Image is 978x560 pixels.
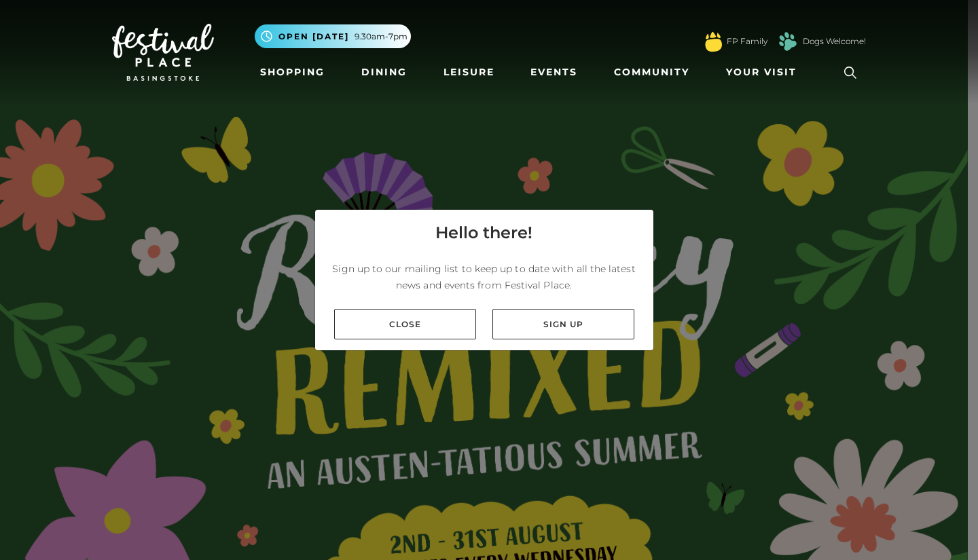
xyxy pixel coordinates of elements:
a: Shopping [255,60,330,85]
span: Your Visit [726,65,797,79]
a: Community [609,60,695,85]
p: Sign up to our mailing list to keep up to date with all the latest news and events from Festival ... [326,261,642,293]
h4: Hello there! [435,221,532,245]
a: Events [525,60,583,85]
a: Leisure [438,60,500,85]
img: Festival Place Logo [112,24,214,81]
a: Sign up [492,309,634,339]
a: Your Visit [721,60,809,85]
a: Close [334,309,476,339]
a: Dining [356,60,412,85]
a: FP Family [727,35,767,48]
button: Open [DATE] 9.30am-7pm [255,24,411,48]
a: Dogs Welcome! [803,35,866,48]
span: Open [DATE] [278,31,349,43]
span: 9.30am-7pm [355,31,407,43]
